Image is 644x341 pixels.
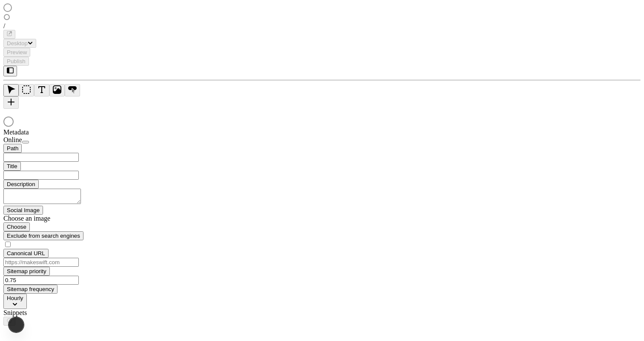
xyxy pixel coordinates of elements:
[3,57,29,66] button: Publish
[3,294,27,309] button: Hourly
[3,22,641,30] div: /
[3,48,30,57] button: Preview
[65,84,80,96] button: Button
[3,267,50,276] button: Sitemap priority
[3,258,79,267] input: https://makeswift.com
[3,285,57,294] button: Sitemap frequency
[3,136,22,143] span: Online
[7,58,26,64] span: Publish
[3,128,106,136] div: Metadata
[49,84,65,96] button: Image
[3,39,36,48] button: Desktop
[3,215,106,222] div: Choose an image
[3,309,106,317] div: Snippets
[3,162,21,171] button: Title
[3,180,39,189] button: Description
[3,249,49,258] button: Canonical URL
[3,222,30,231] button: Choose
[7,49,27,55] span: Preview
[7,224,26,230] span: Choose
[7,295,23,301] span: Hourly
[34,84,49,96] button: Text
[3,206,43,215] button: Social Image
[7,40,28,47] span: Desktop
[3,144,22,153] button: Path
[19,84,34,96] button: Box
[3,231,83,240] button: Exclude from search engines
